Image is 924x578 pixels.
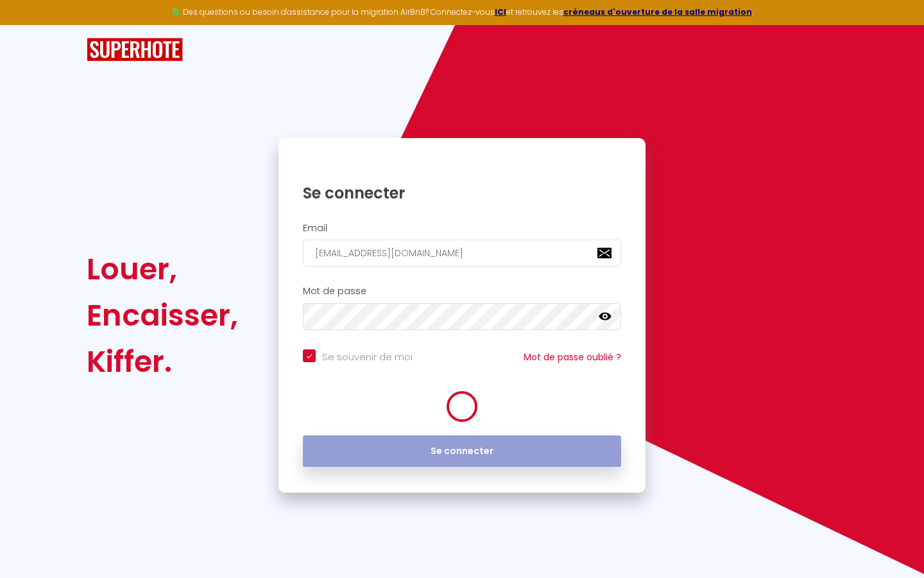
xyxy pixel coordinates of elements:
button: Ouvrir le widget de chat LiveChat [10,5,49,44]
h1: Se connecter [303,183,621,203]
h2: Email [303,223,621,234]
div: Encaisser, [87,292,238,338]
h2: Mot de passe [303,286,621,297]
a: Mot de passe oublié ? [524,351,621,363]
img: SuperHote logo [87,38,183,62]
a: créneaux d'ouverture de la salle migration [563,6,752,17]
div: Louer, [87,246,238,292]
a: ICI [495,6,506,17]
div: Kiffer. [87,338,238,385]
input: Ton Email [303,240,621,267]
button: Se connecter [303,435,621,468]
